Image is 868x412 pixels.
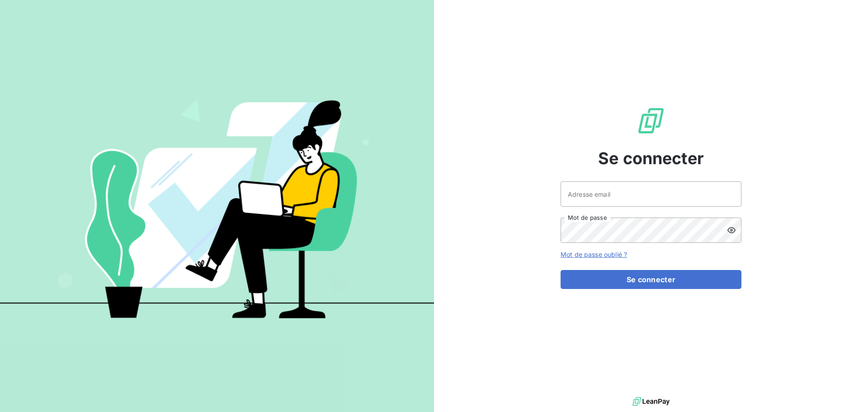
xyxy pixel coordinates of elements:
a: Mot de passe oublié ? [561,251,627,258]
input: placeholder [561,181,741,207]
img: Logo LeanPay [637,106,665,135]
img: logo [632,395,670,408]
span: Se connecter [598,146,704,170]
button: Se connecter [561,270,741,289]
